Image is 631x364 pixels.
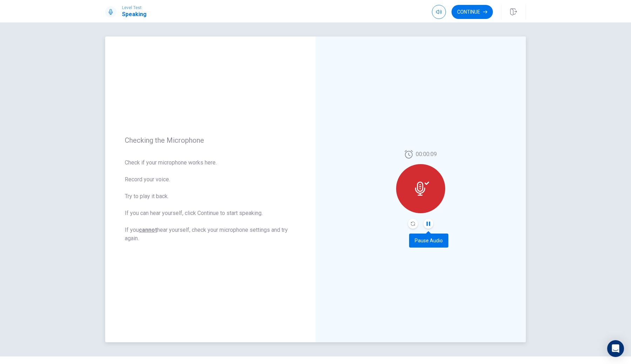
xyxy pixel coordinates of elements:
[408,219,418,229] button: Record Again
[125,159,296,243] span: Check if your microphone works here. Record your voice. Try to play it back. If you can hear your...
[139,227,157,233] u: cannot
[122,10,147,19] h1: Speaking
[416,150,437,159] span: 00:00:09
[423,219,433,229] button: Pause Audio
[607,340,624,357] div: Open Intercom Messenger
[122,5,147,10] span: Level Test
[125,136,296,144] span: Checking the Microphone
[409,234,448,248] div: Pause Audio
[452,5,493,19] button: Continue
